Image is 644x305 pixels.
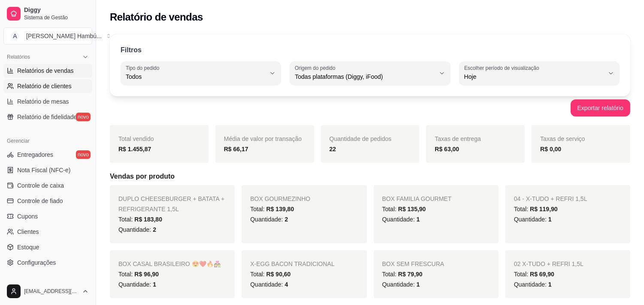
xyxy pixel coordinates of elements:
[250,206,294,212] span: Total:
[514,271,554,278] span: Total:
[3,179,92,192] a: Controle de caixa
[3,134,92,148] div: Gerenciar
[514,206,558,212] span: Total:
[3,27,92,45] button: Select a team
[250,271,290,278] span: Total:
[17,166,70,174] span: Nota Fiscal (NFC-e)
[24,288,79,295] span: [EMAIL_ADDRESS][DOMAIN_NAME]
[284,216,288,223] span: 2
[295,72,435,81] span: Todas plataformas (Diggy, iFood)
[250,281,288,288] span: Quantidade:
[3,148,92,161] a: Entregadoresnovo
[17,243,39,251] span: Estoque
[3,3,92,24] a: DiggySistema de Gestão
[17,66,74,75] span: Relatórios de vendas
[24,14,89,21] span: Sistema de Gestão
[118,135,154,142] span: Total vendido
[382,216,420,223] span: Quantidade:
[17,258,56,267] span: Configurações
[3,209,92,223] a: Cupons
[250,195,310,202] span: BOX GOURMEZINHO
[121,61,281,85] button: Tipo do pedidoTodos
[417,281,420,288] span: 1
[464,72,604,81] span: Hoje
[417,216,420,223] span: 1
[118,260,221,267] span: BOX CASAL BRASILEIRO 😍❤️🔥👩‍❤️‍👨
[548,281,552,288] span: 1
[330,135,392,142] span: Quantidade de pedidos
[398,271,423,278] span: R$ 79,90
[284,281,288,288] span: 4
[250,260,335,267] span: X-EGG BACON TRADICIONAL
[3,163,92,177] a: Nota Fiscal (NFC-e)
[330,146,336,152] strong: 22
[17,227,39,236] span: Clientes
[382,281,420,288] span: Quantidade:
[250,216,288,223] span: Quantidade:
[3,110,92,124] a: Relatório de fidelidadenovo
[110,10,203,24] h2: Relatório de vendas
[571,99,630,117] button: Exportar relatório
[17,113,77,121] span: Relatório de fidelidade
[126,64,162,72] label: Tipo do pedido
[118,281,156,288] span: Quantidade:
[3,281,92,302] button: [EMAIL_ADDRESS][DOMAIN_NAME]
[435,146,459,152] strong: R$ 63,00
[118,146,151,152] strong: R$ 1.455,87
[3,256,92,269] a: Configurações
[530,206,558,212] span: R$ 119,90
[382,271,423,278] span: Total:
[26,32,102,40] div: [PERSON_NAME] Hambú ...
[266,206,294,212] span: R$ 139,80
[382,195,452,202] span: BOX FAMILIA GOURMET
[382,206,426,212] span: Total:
[530,271,554,278] span: R$ 69,90
[3,240,92,254] a: Estoque
[382,260,444,267] span: BOX SEM FRESCURA
[134,216,162,223] span: R$ 183,80
[435,135,481,142] span: Taxas de entrega
[3,194,92,208] a: Controle de fiado
[3,225,92,239] a: Clientes
[540,146,561,152] strong: R$ 0,00
[17,212,38,221] span: Cupons
[17,197,63,205] span: Controle de fiado
[224,146,248,152] strong: R$ 66,17
[514,216,552,223] span: Quantidade:
[121,45,142,55] p: Filtros
[548,216,552,223] span: 1
[3,64,92,78] a: Relatórios de vendas
[134,271,159,278] span: R$ 96,90
[17,97,69,106] span: Relatório de mesas
[11,32,19,40] span: A
[17,150,53,159] span: Entregadores
[118,216,162,223] span: Total:
[118,271,159,278] span: Total:
[514,281,552,288] span: Quantidade:
[398,206,426,212] span: R$ 135,90
[110,171,630,182] h5: Vendas por produto
[459,61,620,85] button: Escolher período de visualizaçãoHoje
[540,135,585,142] span: Taxas de serviço
[118,226,156,233] span: Quantidade:
[514,260,584,267] span: 02 X-TUDO + REFRI 1,5L
[24,6,89,14] span: Diggy
[266,271,291,278] span: R$ 90,60
[290,61,450,85] button: Origem do pedidoTodas plataformas (Diggy, iFood)
[118,195,224,212] span: DUPLO CHEESEBURGER + BATATA + REFRIGERANTE 1,5L
[17,82,72,90] span: Relatório de clientes
[3,95,92,108] a: Relatório de mesas
[3,79,92,93] a: Relatório de clientes
[464,64,542,72] label: Escolher período de visualização
[224,135,302,142] span: Média de valor por transação
[514,195,587,202] span: 04 - X-TUDO + REFRI 1,5L
[295,64,338,72] label: Origem do pedido
[126,72,266,81] span: Todos
[153,226,156,233] span: 2
[17,181,64,190] span: Controle de caixa
[153,281,156,288] span: 1
[7,54,30,60] span: Relatórios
